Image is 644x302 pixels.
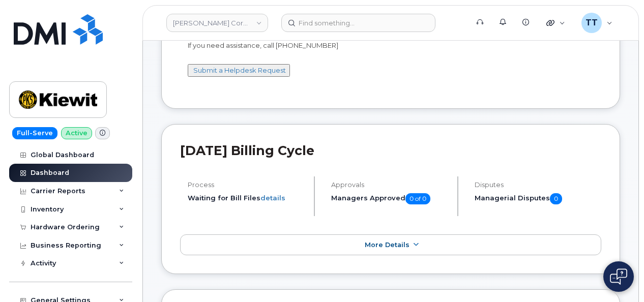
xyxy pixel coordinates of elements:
[331,193,449,204] h5: Managers Approved
[475,181,601,189] h4: Disputes
[574,13,620,33] div: Travis Tedesco
[166,14,268,32] a: Kiewit Corporation
[365,241,409,249] span: More Details
[475,193,601,204] h5: Managerial Disputes
[188,64,290,77] button: Submit a Helpdesk Request
[188,181,305,189] h4: Process
[586,17,598,29] span: TT
[550,193,562,204] span: 0
[188,41,594,50] p: If you need assistance, call [PHONE_NUMBER]
[188,193,305,203] li: Waiting for Bill Files
[539,13,572,33] div: Quicklinks
[610,268,627,285] img: Open chat
[331,181,449,189] h4: Approvals
[405,193,430,204] span: 0 of 0
[260,194,285,202] a: details
[193,66,286,74] a: Submit a Helpdesk Request
[281,14,435,32] input: Find something...
[180,143,601,158] h2: [DATE] Billing Cycle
